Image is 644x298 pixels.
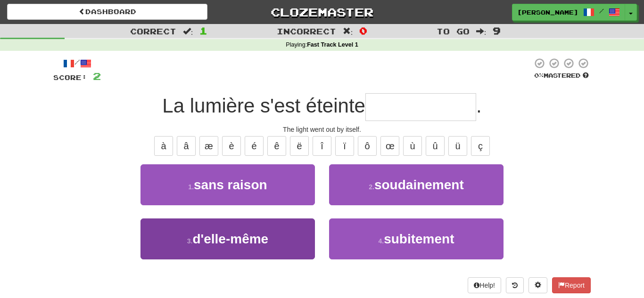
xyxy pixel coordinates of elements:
[476,27,487,35] span: :
[426,136,445,156] button: û
[476,95,482,117] span: .
[187,237,193,245] small: 3 .
[199,136,218,156] button: æ
[53,73,87,81] span: Score:
[140,164,315,205] button: 1.sans raison
[267,136,286,156] button: ê
[380,136,399,156] button: œ
[532,72,591,80] div: Mastered
[329,218,504,259] button: 4.subitement
[448,136,467,156] button: ü
[343,27,353,35] span: :
[130,26,176,36] span: Correct
[53,57,101,69] div: /
[437,26,470,36] span: To go
[222,4,422,20] a: Clozemaster
[53,125,591,134] div: The light went out by itself.
[162,95,365,117] span: La lumière s'est éteinte
[534,72,544,79] span: 0 %
[378,237,384,245] small: 4 .
[468,277,501,293] button: Help!
[384,232,454,246] span: subitement
[307,41,358,48] strong: Fast Track Level 1
[313,136,331,156] button: î
[335,136,354,156] button: ï
[493,25,501,36] span: 9
[471,136,490,156] button: ç
[552,277,591,293] button: Report
[194,177,267,192] span: sans raison
[245,136,264,156] button: é
[369,183,374,191] small: 2 .
[188,183,194,191] small: 1 .
[199,25,207,36] span: 1
[277,26,336,36] span: Incorrect
[140,218,315,259] button: 3.d'elle-même
[290,136,309,156] button: ë
[7,4,207,20] a: Dashboard
[154,136,173,156] button: à
[329,164,504,205] button: 2.soudainement
[599,8,604,14] span: /
[358,136,377,156] button: ô
[506,277,524,293] button: Round history (alt+y)
[222,136,241,156] button: è
[359,25,367,36] span: 0
[517,8,578,16] span: [PERSON_NAME]
[192,232,268,246] span: d'elle-même
[183,27,193,35] span: :
[374,177,464,192] span: soudainement
[93,70,101,82] span: 2
[512,4,625,21] a: [PERSON_NAME] /
[177,136,196,156] button: â
[403,136,422,156] button: ù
